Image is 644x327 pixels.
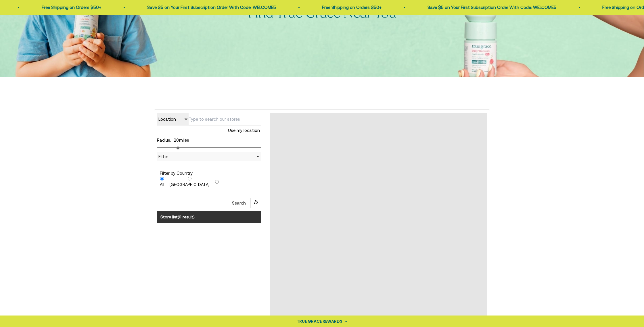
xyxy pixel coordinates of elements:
[229,198,249,208] button: Search
[174,138,179,143] span: 20
[157,147,261,148] input: Radius
[322,5,382,10] a: Free Shipping on Orders $50+
[170,177,210,180] input: [GEOGRAPHIC_DATA]
[42,5,101,10] a: Free Shipping on Orders $50+
[147,4,276,11] p: Save $5 on Your First Subscription Order With Code: WELCOME5
[297,318,342,324] div: TRUE GRACE REWARDS
[428,4,556,11] p: Save $5 on Your First Subscription Order With Code: WELCOME5
[157,137,261,144] div: miles
[160,182,164,187] span: All
[188,113,261,126] input: Type to search our stores
[157,152,261,161] div: Filter
[157,138,171,143] label: Radius:
[183,215,193,219] span: result
[227,126,261,135] button: Use my location
[170,182,210,187] span: [GEOGRAPHIC_DATA]
[160,177,164,180] input: All
[179,215,181,219] span: 0
[178,215,195,219] span: ( )
[157,211,261,223] h3: Store list
[160,170,257,177] label: Filter by Country
[250,198,261,208] span: Reset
